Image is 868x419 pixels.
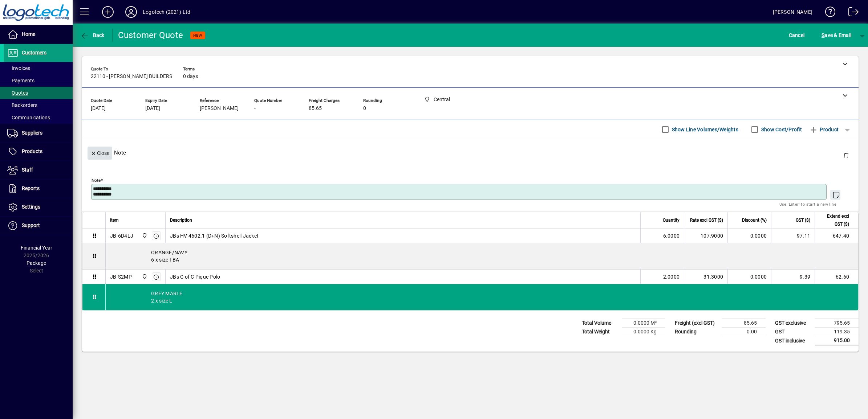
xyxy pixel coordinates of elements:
span: GST ($) [796,216,810,224]
a: Logout [843,1,859,25]
span: Invoices [7,65,30,71]
td: 0.0000 M³ [622,319,665,328]
span: Cancel [789,29,805,41]
span: 2.0000 [663,273,680,280]
span: Quotes [7,90,28,96]
span: Rate excl GST ($) [690,216,723,224]
span: Communications [7,115,50,120]
div: JB-S2MP [110,273,132,280]
span: JBs HV 4602.1 (D+N) Softshell Jacket [170,232,259,239]
span: 0 [363,106,366,111]
button: Save & Email [818,29,855,42]
span: Backorders [7,102,37,108]
td: GST inclusive [771,336,815,345]
span: Extend excl GST ($) [819,212,849,228]
a: Knowledge Base [820,1,836,25]
span: Product [809,124,839,135]
td: 647.40 [815,229,858,243]
td: 915.00 [815,336,859,345]
div: GREY MARLE 2 x size L [106,284,858,310]
mat-hint: Use 'Enter' to start a new line [779,200,836,208]
mat-label: Note [92,178,101,183]
button: Back [78,29,106,42]
a: Backorders [4,99,73,111]
app-page-header-button: Close [86,149,114,156]
a: Invoices [4,62,73,74]
div: Note [82,139,859,166]
td: Total Volume [578,319,622,328]
span: Payments [7,78,35,83]
td: 9.39 [771,270,815,284]
td: 795.65 [815,319,859,328]
td: Rounding [671,328,722,336]
td: Freight (excl GST) [671,319,722,328]
span: 22110 - [PERSON_NAME] BUILDERS [91,74,172,79]
a: Home [4,25,73,44]
button: Profile [119,5,143,19]
span: JBs C of C Pique Polo [170,273,220,280]
div: 107.9000 [689,232,723,239]
span: ave & Email [822,29,851,41]
label: Show Line Volumes/Weights [670,126,738,133]
a: Reports [4,180,73,198]
span: [DATE] [91,106,106,111]
span: Customers [22,50,46,56]
span: S [822,32,824,38]
span: Package [27,260,46,266]
div: ORANGE/NAVY 6 x size TBA [106,243,858,269]
label: Show Cost/Profit [760,126,802,133]
button: Close [88,147,112,160]
td: 0.00 [722,328,766,336]
a: Payments [4,74,73,87]
span: Suppliers [22,130,42,136]
span: Support [22,222,40,228]
span: Central [140,232,148,240]
td: 97.11 [771,229,815,243]
a: Settings [4,198,73,216]
span: NEW [193,33,202,38]
span: 85.65 [309,106,322,111]
span: - [254,106,256,111]
a: Suppliers [4,124,73,142]
span: Financial Year [21,245,52,251]
button: Cancel [787,29,807,42]
td: Total Weight [578,328,622,336]
td: 62.60 [815,270,858,284]
span: 0 days [183,74,198,79]
div: 31.3000 [689,273,723,280]
span: Reports [22,185,40,191]
a: Products [4,143,73,161]
app-page-header-button: Back [73,29,113,42]
a: Support [4,217,73,235]
td: GST [771,328,815,336]
span: Quantity [663,216,680,224]
td: 0.0000 [727,270,771,284]
div: Logotech (2021) Ltd [143,6,190,18]
span: Central [140,273,148,281]
td: 119.35 [815,328,859,336]
app-page-header-button: Delete [837,152,855,159]
td: 0.0000 [727,229,771,243]
button: Delete [837,147,855,164]
td: 0.0000 Kg [622,328,665,336]
a: Staff [4,161,73,179]
td: GST exclusive [771,319,815,328]
span: Staff [22,167,33,173]
span: Back [80,32,105,38]
button: Product [806,123,842,136]
span: Settings [22,204,40,210]
div: Customer Quote [118,29,183,41]
span: Home [22,31,35,37]
span: Item [110,216,119,224]
a: Quotes [4,87,73,99]
div: JB-6D4LJ [110,232,133,239]
div: [PERSON_NAME] [773,6,812,18]
span: Products [22,148,42,154]
td: 85.65 [722,319,766,328]
span: [PERSON_NAME] [200,106,239,111]
span: 6.0000 [663,232,680,239]
button: Add [96,5,119,19]
span: [DATE] [145,106,160,111]
span: Description [170,216,192,224]
span: Discount (%) [742,216,767,224]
